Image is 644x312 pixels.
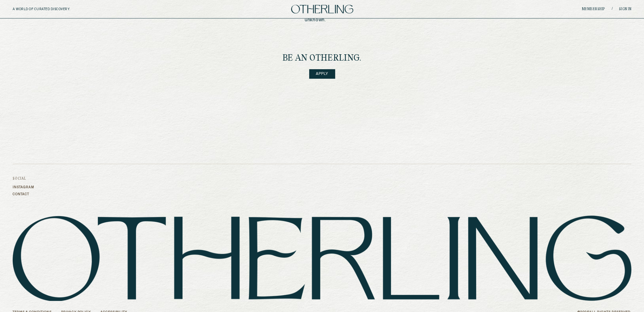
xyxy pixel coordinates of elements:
[612,7,613,11] span: /
[13,215,631,301] img: logo
[13,185,34,189] a: Instagram
[619,7,632,11] a: Sign in
[291,5,353,13] img: logo
[309,69,335,79] a: Apply
[283,54,362,63] h4: be an Otherling.
[13,192,34,196] a: Contact
[13,177,34,181] h3: Social
[13,7,98,11] h5: A WORLD OF CURATED DISCOVERY.
[582,7,605,11] a: Membership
